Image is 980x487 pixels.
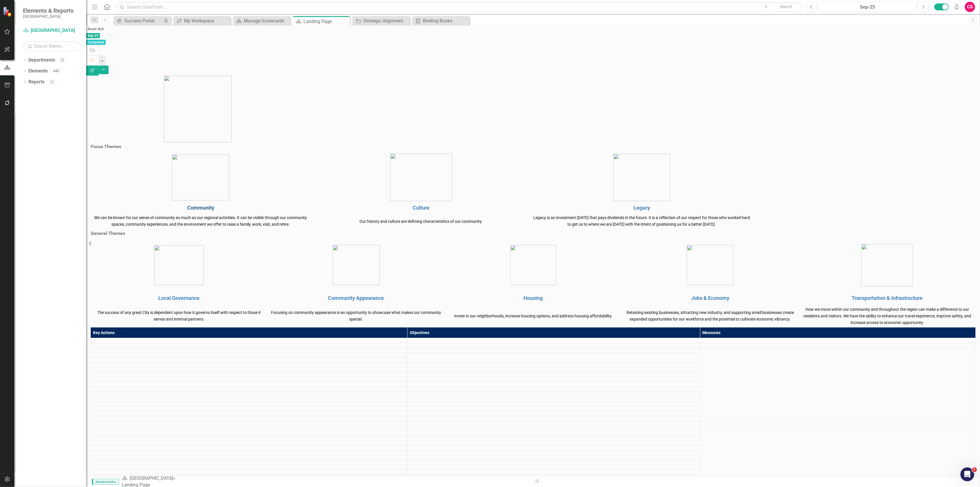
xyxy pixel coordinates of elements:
span: Sep-25 [86,33,100,38]
h3: Focus Themes [91,144,121,149]
a: Community Appearance [328,295,384,301]
span: Search [780,4,792,9]
a: Reports [28,79,45,85]
span: Elements & Reports [23,7,74,14]
span: Our history and culture are defining characteristics of our community. [359,219,483,224]
input: Search Below... [23,41,80,51]
span: 5 [972,467,977,472]
input: Search ClearPoint... [116,2,802,12]
div: 21 [58,58,67,63]
a: Legacy [633,205,650,211]
button: Search [772,3,801,11]
div: Measures [703,330,973,335]
div: Strategic Alignment [363,17,408,24]
span: Invest in our neighborhoods, increase housing options, and address housing affordability. [454,314,612,318]
div: Landing Page [304,18,349,25]
div: My Workspace [184,17,229,24]
button: Sep-25 [819,2,917,12]
a: Departments [28,57,55,64]
a: Local Governance [158,295,200,301]
span: How we move within our community and throughout the region can make a difference to our residents... [803,307,971,325]
div: Sep-25 [821,4,915,11]
a: Transportation & Infrastructure [852,295,923,301]
a: Success Portal [115,17,162,24]
img: ClearPoint Strategy [3,7,13,17]
span: The success of any great City is dependent upon how it governs itself with respect to those it se... [97,310,261,321]
span: Legacy is an investment [DATE] that pays dividends in the future. It is a reflection of our respe... [533,215,750,227]
a: Culture [413,205,430,211]
a: Strategic Alignment [354,17,408,24]
span: Focusing on community appearance is an opportunity to showcase what makes our community special. [271,310,441,321]
div: Briefing Books [423,17,468,24]
div: Success Portal [124,17,162,24]
div: Key Actions [93,330,405,335]
div: Manage Scorecards [244,17,289,24]
iframe: Intercom live chat [960,467,974,481]
a: Briefing Books [413,17,468,24]
a: [GEOGRAPHIC_DATA] [23,27,80,34]
a: My Workspace [175,17,229,24]
a: Elements [28,68,48,74]
small: [GEOGRAPHIC_DATA] [23,14,74,19]
span: Administrator [92,479,119,485]
button: CS [965,2,975,12]
a: Housing [523,295,543,301]
a: Jobs & Economy [691,295,729,301]
span: Completed [86,40,106,45]
span: Retaining existing businesses, attracting new industry, and supporting small businesses create ex... [627,310,794,321]
div: 440 [51,69,62,74]
a: [GEOGRAPHIC_DATA] [130,476,173,481]
div: Objectives [410,330,697,335]
a: Community [187,205,214,211]
a: Manage Scorecards [234,17,289,24]
span: Score: N/A [86,26,105,32]
h3: General Themes [91,231,125,236]
div: 12 [47,79,57,84]
span: We can be known for our sense of community as much as our regional activities. It can be visible ... [94,215,307,227]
